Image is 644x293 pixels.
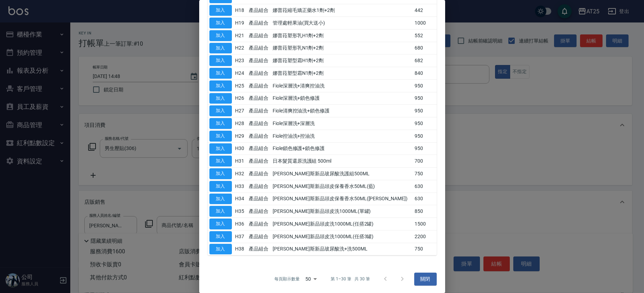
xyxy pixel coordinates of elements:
[209,18,232,28] button: 加入
[209,131,232,142] button: 加入
[413,79,437,92] td: 950
[413,230,437,243] td: 2200
[413,155,437,168] td: 700
[271,205,413,218] td: [PERSON_NAME]斯新品頭皮洗1000ML(單罐)
[271,155,413,168] td: 日本髮質還原洗護組 500ml
[271,130,413,142] td: Fiole控油洗+控油洗
[413,193,437,205] td: 630
[271,105,413,117] td: Fiole清爽控油洗+鎖色修護
[247,230,271,243] td: 產品組合
[209,105,232,116] button: 加入
[271,193,413,205] td: [PERSON_NAME]斯新品頭皮保養香水50ML([PERSON_NAME])
[209,55,232,66] button: 加入
[331,276,370,282] p: 第 1–30 筆 共 30 筆
[247,4,271,17] td: 產品組合
[271,79,413,92] td: Fiole深層洗+清爽控油洗
[234,79,247,92] td: H25
[271,230,413,243] td: [PERSON_NAME]新品頭皮洗1000ML(任搭3罐)
[413,130,437,142] td: 950
[247,54,271,67] td: 產品組合
[247,79,271,92] td: 產品組合
[247,142,271,155] td: 產品組合
[209,156,232,167] button: 加入
[234,193,247,205] td: H34
[234,117,247,130] td: H28
[413,168,437,180] td: 750
[271,180,413,193] td: [PERSON_NAME]斯新品頭皮保養香水50ML(藍)
[209,168,232,179] button: 加入
[413,92,437,105] td: 950
[209,231,232,242] button: 加入
[209,181,232,192] button: 加入
[209,5,232,16] button: 加入
[209,143,232,154] button: 加入
[413,243,437,255] td: 750
[413,54,437,67] td: 682
[209,68,232,79] button: 加入
[247,117,271,130] td: 產品組合
[413,205,437,218] td: 850
[303,269,319,288] div: 50
[209,244,232,255] button: 加入
[271,29,413,42] td: 娜普菈塑形乳H1劑+2劑
[247,105,271,117] td: 產品組合
[247,243,271,255] td: 產品組合
[413,142,437,155] td: 950
[234,67,247,80] td: H24
[247,17,271,30] td: 產品組合
[413,117,437,130] td: 950
[414,273,437,286] button: 關閉
[209,43,232,54] button: 加入
[234,130,247,142] td: H29
[271,117,413,130] td: Fiole深層洗+深層洗
[247,29,271,42] td: 產品組合
[271,67,413,80] td: 娜普菈塑型霜N1劑+2劑
[247,67,271,80] td: 產品組合
[413,4,437,17] td: 442
[209,93,232,104] button: 加入
[247,42,271,54] td: 產品組合
[413,67,437,80] td: 840
[234,180,247,193] td: H33
[234,142,247,155] td: H30
[209,80,232,91] button: 加入
[234,243,247,255] td: H38
[271,54,413,67] td: 娜普菈塑型霜H1劑+2劑
[413,42,437,54] td: 680
[209,194,232,204] button: 加入
[271,42,413,54] td: 娜普菈塑形乳N1劑+2劑
[271,243,413,255] td: [PERSON_NAME]斯新品玻尿酸洗+洗500ML
[413,17,437,30] td: 1000
[413,180,437,193] td: 630
[413,105,437,117] td: 950
[271,168,413,180] td: [PERSON_NAME]斯新品玻尿酸洗護組500ML
[209,206,232,217] button: 加入
[247,180,271,193] td: 產品組合
[209,30,232,41] button: 加入
[271,142,413,155] td: Fiole鎖色修護+鎖色修護
[247,193,271,205] td: 產品組合
[234,218,247,230] td: H36
[234,105,247,117] td: H27
[247,168,271,180] td: 產品組合
[234,205,247,218] td: H35
[413,218,437,230] td: 1500
[234,29,247,42] td: H21
[209,118,232,129] button: 加入
[234,230,247,243] td: H37
[271,218,413,230] td: [PERSON_NAME]新品頭皮洗1000ML(任搭2罐)
[234,42,247,54] td: H22
[247,130,271,142] td: 產品組合
[271,4,413,17] td: 娜普菈縮毛矯正藥水1劑+2劑
[234,17,247,30] td: H19
[247,155,271,168] td: 產品組合
[247,205,271,218] td: 產品組合
[234,155,247,168] td: H31
[247,218,271,230] td: 產品組合
[234,92,247,105] td: H26
[234,168,247,180] td: H32
[271,92,413,105] td: Fiole深層洗+鎖色修護
[247,92,271,105] td: 產品組合
[413,29,437,42] td: 552
[271,17,413,30] td: 管理處輕果油(買大送小)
